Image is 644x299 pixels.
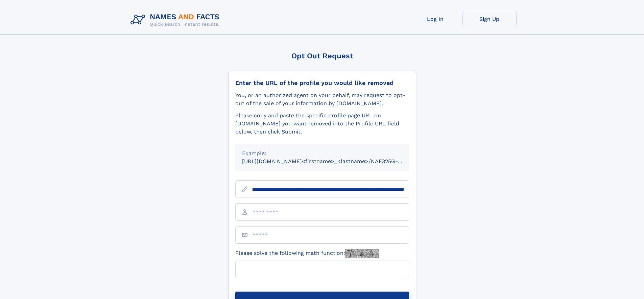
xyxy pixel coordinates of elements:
[242,158,422,165] small: [URL][DOMAIN_NAME]<firstname>_<lastname>/NAF325G-xxxxxxxx
[235,112,409,136] div: Please copy and paste the specific profile page URL on [DOMAIN_NAME] you want removed into the Pr...
[235,79,409,87] div: Enter the URL of the profile you would like removed
[235,91,409,108] div: You, or an authorized agent on your behalf, may request to opt-out of the sale of your informatio...
[228,52,416,60] div: Opt Out Request
[242,149,402,157] div: Example:
[128,11,225,29] img: Logo Names and Facts
[408,11,462,27] a: Log In
[235,249,379,258] label: Please solve the following math function:
[462,11,517,27] a: Sign Up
